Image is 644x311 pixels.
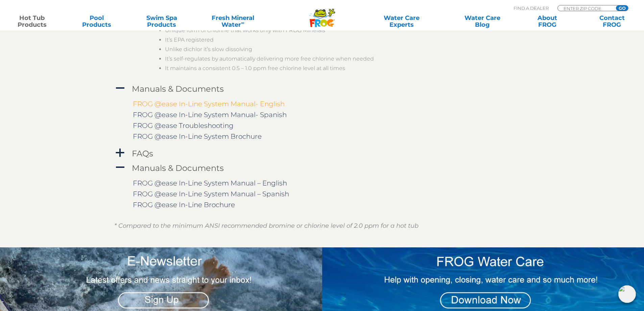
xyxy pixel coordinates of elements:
a: FROG @ease Troubleshooting [133,121,234,130]
a: FROG @ease In-Line System Manual- English [133,100,285,108]
sup: ∞ [241,20,244,25]
a: FROG @ease In-Line System Brochure [133,132,262,140]
a: FROG @ease In-Line System Manual – Spanish [133,190,289,198]
p: Find A Dealer [514,5,549,11]
img: openIcon [618,285,636,303]
input: GO [616,5,628,11]
a: FROG @ease In-Line System Manual – English [133,179,287,187]
a: Swim SpaProducts [137,15,187,28]
a: A Manuals & Documents [114,83,530,95]
li: It maintains a consistent 0.5 – 1.0 ppm free chlorine level at all times [165,64,513,73]
em: * Compared to the minimum ANSI recommended bromine or chlorine level of 2.0 ppm for a hot tub [114,222,419,229]
h4: Manuals & Documents [132,163,224,173]
a: Fresh MineralWater∞ [201,15,264,28]
span: A [115,162,125,173]
input: Zip Code Form [563,5,609,11]
h4: Manuals & Documents [132,84,224,93]
span: a [115,148,125,158]
li: Unlike dichlor it’s slow dissolving [165,45,513,54]
a: FROG @ease In-Line System Manual- Spanish [133,111,287,119]
a: A Manuals & Documents [114,162,530,174]
a: AboutFROG [522,15,572,28]
span: A [115,83,125,93]
li: Unique form of chlorine that works only with FROG Minerals [165,26,513,35]
h4: FAQs [132,149,153,158]
li: It’s EPA registered [165,35,513,45]
a: Water CareBlog [457,15,507,28]
a: ContactFROG [587,15,637,28]
a: Hot TubProducts [7,15,57,28]
a: Water CareExperts [361,15,443,28]
li: It’s self-regulates by automatically delivering more free chlorine when needed [165,54,513,64]
a: PoolProducts [72,15,122,28]
a: FROG @ease In-Line Brochure [133,201,235,209]
a: a FAQs [114,147,530,160]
